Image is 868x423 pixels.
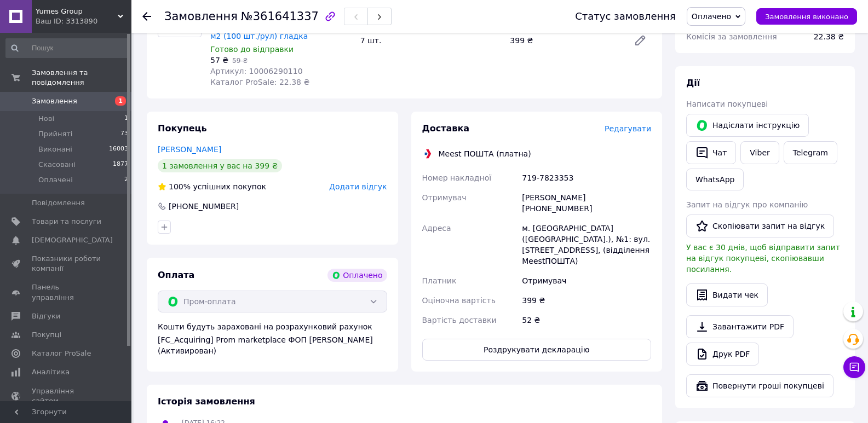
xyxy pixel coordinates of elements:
[164,10,238,23] span: Замовлення
[158,181,266,192] div: успішних покупок
[686,200,808,209] span: Запит на відгук про компанію
[32,198,85,208] span: Повідомлення
[158,123,207,134] span: Покупець
[210,67,303,76] span: Артикул: 10006290110
[329,182,387,191] span: Додати відгук
[109,144,128,154] span: 16003
[422,339,652,361] button: Роздрукувати декларацію
[520,271,653,291] div: Отримувач
[158,270,194,280] span: Оплата
[169,182,191,191] span: 100%
[327,269,387,282] div: Оплачено
[158,145,221,154] a: [PERSON_NAME]
[32,330,61,340] span: Покупці
[520,218,653,271] div: м. [GEOGRAPHIC_DATA] ([GEOGRAPHIC_DATA].), №1: вул. [STREET_ADDRESS], (відділення MeestПОШТА)
[32,254,101,274] span: Показники роботи компанії
[575,11,676,22] div: Статус замовлення
[686,215,834,237] button: Скопіювати запит на відгук
[32,96,77,106] span: Замовлення
[32,235,113,245] span: [DEMOGRAPHIC_DATA]
[38,160,76,170] span: Скасовані
[422,173,492,182] span: Номер накладної
[520,188,653,218] div: [PERSON_NAME] [PHONE_NUMBER]
[692,12,731,21] span: Оплачено
[115,96,126,106] span: 1
[686,315,794,338] a: Завантажити PDF
[32,68,131,88] span: Замовлення та повідомлення
[120,129,128,139] span: 73
[124,175,128,185] span: 2
[5,38,129,58] input: Пошук
[756,8,857,25] button: Замовлення виконано
[210,56,228,65] span: 57 ₴
[686,32,777,41] span: Комісія за замовлення
[38,144,72,154] span: Виконані
[843,356,865,378] button: Чат з покупцем
[520,291,653,310] div: 399 ₴
[38,175,73,185] span: Оплачені
[32,367,70,377] span: Аналітика
[158,159,282,172] div: 1 замовлення у вас на 399 ₴
[36,7,118,16] span: Yumes Group
[784,141,837,164] a: Telegram
[158,396,255,407] span: Історія замовлення
[629,30,651,51] a: Редагувати
[505,33,625,48] div: 399 ₴
[686,114,809,137] button: Надіслати інструкцію
[520,168,653,188] div: 719-7823353
[686,169,744,190] a: WhatsApp
[686,343,759,366] a: Друк PDF
[686,100,768,108] span: Написати покупцеві
[38,114,54,124] span: Нові
[36,16,131,26] div: Ваш ID: 3313890
[422,296,496,305] span: Оціночна вартість
[32,349,91,358] span: Каталог ProSale
[422,316,497,325] span: Вартість доставки
[605,124,651,133] span: Редагувати
[356,33,506,48] div: 7 шт.
[686,141,736,164] button: Чат
[113,160,128,170] span: 1877
[210,45,294,54] span: Готово до відправки
[686,283,768,306] button: Видати чек
[520,310,653,330] div: 52 ₴
[158,334,387,356] div: [FC_Acquiring] Prom marketplace ФОП [PERSON_NAME] (Активирован)
[168,201,240,212] div: [PHONE_NUMBER]
[210,78,309,86] span: Каталог ProSale: 22.38 ₴
[32,217,101,227] span: Товари та послуги
[686,374,833,397] button: Повернути гроші покупцеві
[124,114,128,124] span: 1
[241,10,319,23] span: №361641337
[686,78,700,88] span: Дії
[32,282,101,302] span: Панель управління
[158,321,387,356] div: Кошти будуть зараховані на розрахунковий рахунок
[32,386,101,406] span: Управління сайтом
[765,13,848,21] span: Замовлення виконано
[232,57,248,65] span: 59 ₴
[32,311,60,321] span: Відгуки
[814,32,844,41] span: 22.38 ₴
[38,129,72,139] span: Прийняті
[142,11,151,22] div: Повернутися назад
[740,141,779,164] a: Viber
[422,123,470,134] span: Доставка
[422,276,457,285] span: Платник
[686,243,840,274] span: У вас є 30 днів, щоб відправити запит на відгук покупцеві, скопіювавши посилання.
[436,148,534,159] div: Meest ПОШТА (платна)
[422,224,451,233] span: Адреса
[422,193,467,202] span: Отримувач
